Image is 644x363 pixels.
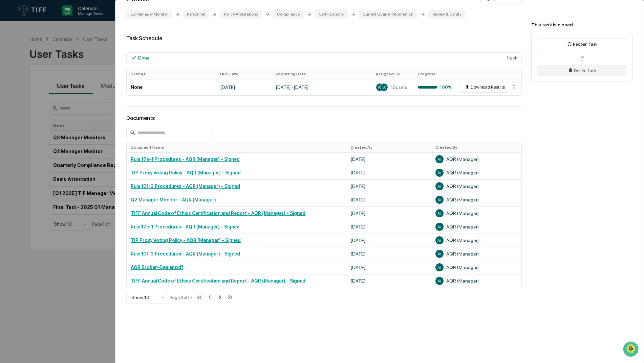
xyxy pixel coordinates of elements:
[4,95,45,107] a: 🔎Data Lookup
[46,82,87,95] a: 🗄️Attestations
[437,184,442,189] span: A(
[14,85,44,92] span: Preclearance
[126,115,522,121] div: Documents
[131,224,240,229] a: Rule 17e-1 Procedures - AQR (Manager) - Signed
[131,197,216,202] a: Q2 Manager Monitor - AQR (Manager)
[115,54,123,62] button: Start new chat
[346,234,431,247] td: [DATE]
[437,251,442,256] span: A(
[273,10,304,19] div: Compliance
[437,238,442,243] span: A(
[131,156,240,162] a: Rule 17e-1 Procedures - AQR (Manager) - Signed
[431,142,521,152] th: Created By
[537,39,627,49] button: Reopen Task
[131,211,305,216] a: TIFF Annual Code of Ethics Certification and Report - AQR (Manager) - Signed
[414,69,456,79] th: Progress
[131,184,240,189] a: Rule 10f-3 Procedures - AQR (Manager) - Signed
[372,69,414,79] th: Assigned To
[378,85,382,90] span: K(
[346,142,431,152] th: Created At
[138,55,150,60] div: Done
[346,274,431,288] td: [DATE]
[622,341,641,359] iframe: Open customer support
[7,99,12,104] div: 🔎
[435,223,517,231] div: AQR (Manager)
[435,155,517,163] div: AQR (Manager)
[127,79,216,95] td: None
[346,166,431,179] td: [DATE]
[56,85,84,92] span: Attestations
[435,263,517,271] div: AQR (Manager)
[131,238,241,243] a: TIP Proxy Voting Policy - AQR (Manager) - Signed
[4,82,46,95] a: 🖐️Preclearance
[49,86,55,91] div: 🗄️
[216,69,272,79] th: Due Date
[67,115,82,120] span: Pylon
[435,196,517,204] div: AQR (Manager)
[131,265,183,270] a: AQR Broker-Dealer.pdf
[14,98,43,105] span: Data Lookup
[435,182,517,190] div: AQR (Manager)
[437,157,442,162] span: A(
[7,86,12,91] div: 🖐️
[428,10,466,19] div: Review & Certify
[131,251,240,257] a: Rule 10f-3 Procedures - AQR (Manager) - Signed
[315,10,348,19] div: Certifications
[346,179,431,193] td: [DATE]
[216,79,272,95] td: [DATE]
[131,170,241,175] a: TIP Proxy Voting Policy - AQR (Manager) - Signed
[437,197,442,202] span: A(
[127,142,346,152] th: Document Name
[537,55,627,59] div: or
[437,170,442,175] span: A(
[126,52,522,63] div: 1 task
[127,69,216,79] th: Sent At
[23,52,111,58] div: Start new chat
[418,84,452,90] div: 100%
[435,209,517,217] div: AQR (Manager)
[126,35,522,42] div: Task Schedule
[183,10,209,19] div: Personnel
[435,236,517,244] div: AQR (Manager)
[7,52,19,64] img: 1746055101610-c473b297-6a78-478c-a979-82029cc54cd1
[346,261,431,274] td: [DATE]
[435,277,517,285] div: AQR (Manager)
[23,58,86,64] div: We're available if you need us!
[126,10,172,19] div: Q2 Manager Monitor
[537,65,627,76] button: Delete Task
[460,82,509,93] button: Download Results
[437,265,442,270] span: A(
[131,278,305,284] a: TIFF Annual Code of Ethics Certification and Report - AQR (Manager) - Signed
[531,22,633,27] div: This task is closed.
[437,224,442,229] span: A(
[170,295,193,300] div: Page 4 of 17
[272,79,372,95] td: [DATE] - [DATE]
[437,211,442,216] span: A(
[437,279,442,283] span: A(
[7,14,123,25] p: How can we help?
[272,69,372,79] th: Reporting Date
[220,10,262,19] div: Policy Attestations
[382,85,386,90] span: S(
[435,250,517,258] div: AQR (Manager)
[346,193,431,207] td: [DATE]
[359,10,417,19] div: Current Quarter Information
[346,152,431,166] td: [DATE]
[391,84,407,90] span: 10 users
[346,220,431,234] td: [DATE]
[346,207,431,220] td: [DATE]
[48,114,82,120] a: Powered byPylon
[435,169,517,177] div: AQR (Manager)
[346,247,431,261] td: [DATE]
